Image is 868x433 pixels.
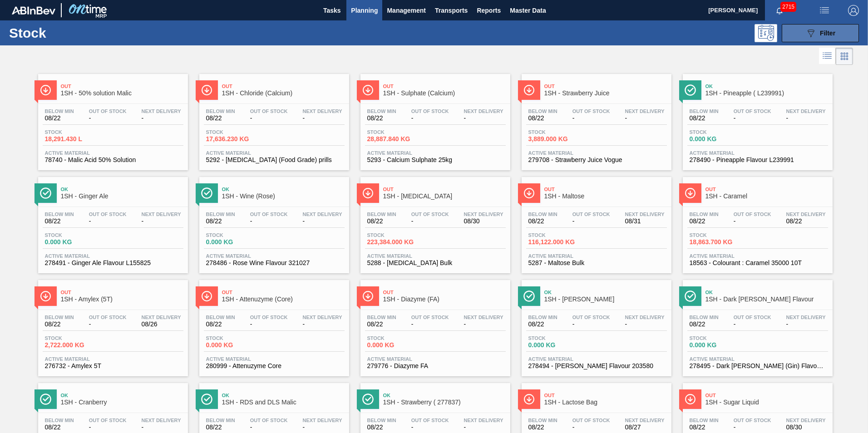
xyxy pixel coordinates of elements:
[45,108,74,114] span: Below Min
[528,321,557,328] span: 08/22
[367,212,396,217] span: Below Min
[89,218,127,225] span: -
[528,129,592,135] span: Stock
[206,129,270,135] span: Stock
[786,212,826,217] span: Next Delivery
[383,296,506,303] span: 1SH - Diazyme (FA)
[572,424,610,431] span: -
[676,273,837,376] a: ÍconeOk1SH - Dark [PERSON_NAME] FlavourBelow Min08/22Out Of Stock-Next Delivery-Stock0.000 KGActi...
[9,28,145,38] h1: Stock
[690,418,719,423] span: Below Min
[528,150,665,156] span: Active Material
[206,232,270,238] span: Stock
[528,157,665,163] span: 279708 - Strawberry Juice Vogue
[367,356,503,362] span: Active Material
[676,170,837,273] a: ÍconeOut1SH - CaramelBelow Min08/22Out Of Stock-Next Delivery08/22Stock18,863.700 KGActive Materi...
[45,424,74,431] span: 08/22
[690,108,719,114] span: Below Min
[61,90,183,97] span: 1SH - 50% solution Malic
[45,253,181,259] span: Active Material
[625,212,665,217] span: Next Delivery
[206,363,342,369] span: 280999 - Attenuzyme Core
[690,342,753,349] span: 0.000 KG
[303,418,342,423] span: Next Delivery
[354,170,515,273] a: ÍconeOut1SH - [MEDICAL_DATA]Below Min08/22Out Of Stock-Next Delivery08/30Stock223,384.000 KGActiv...
[89,315,127,320] span: Out Of Stock
[690,157,826,163] span: 278490 - Pineapple Flavour L239991
[690,260,826,266] span: 18563 - Colourant : Caramel 35000 10T
[142,315,181,320] span: Next Delivery
[222,193,345,200] span: 1SH - Wine (Rose)
[45,157,181,163] span: 78740 - Malic Acid 50% Solution
[528,115,557,122] span: 08/22
[528,253,665,259] span: Active Material
[45,115,74,122] span: 08/22
[464,115,503,122] span: -
[515,170,676,273] a: ÍconeOut1SH - MaltoseBelow Min08/22Out Of Stock-Next Delivery08/31Stock116,122.000 KGActive Mater...
[206,157,342,163] span: 5292 - Calcium Chloride (Food Grade) prills
[142,115,181,122] span: -
[523,187,535,199] img: Ícone
[367,424,396,431] span: 08/22
[572,212,610,217] span: Out Of Stock
[45,315,74,320] span: Below Min
[206,212,235,217] span: Below Min
[572,315,610,320] span: Out Of Stock
[734,315,771,320] span: Out Of Stock
[464,424,503,431] span: -
[544,393,667,398] span: Out
[12,6,55,15] img: TNhmsLtSVTkK8tSr43FrP2fwEKptu5GPRR3wAAAABJRU5ErkJggg==
[142,108,181,114] span: Next Delivery
[528,356,665,362] span: Active Material
[303,218,342,225] span: -
[45,321,74,328] span: 08/22
[528,260,665,266] span: 5287 - Maltose Bulk
[250,212,288,217] span: Out Of Stock
[89,108,127,114] span: Out Of Stock
[510,5,546,16] span: Master Data
[690,129,753,135] span: Stock
[362,84,374,96] img: Ícone
[367,363,503,369] span: 279776 - Diazyme FA
[528,363,665,369] span: 278494 - Rasberry Flavour 203580
[544,296,667,303] span: 1SH - Rasberry
[222,84,345,89] span: Out
[222,290,345,295] span: Out
[572,218,610,225] span: -
[31,273,192,376] a: ÍconeOut1SH - Amylex (5T)Below Min08/22Out Of Stock-Next Delivery08/26Stock2,722.000 KGActive Mat...
[734,418,771,423] span: Out Of Stock
[515,67,676,170] a: ÍconeOut1SH - Strawberry JuiceBelow Min08/22Out Of Stock-Next Delivery-Stock3,889.000 KGActive Ma...
[734,115,771,122] span: -
[528,424,557,431] span: 08/22
[206,424,235,431] span: 08/22
[544,399,667,406] span: 1SH - Lactose Bag
[705,393,828,398] span: Out
[31,170,192,273] a: ÍconeOk1SH - Ginger AleBelow Min08/22Out Of Stock-Next Delivery-Stock0.000 KGActive Material27849...
[572,108,610,114] span: Out Of Stock
[201,84,212,96] img: Ícone
[45,218,74,225] span: 08/22
[40,290,51,302] img: Ícone
[89,212,127,217] span: Out Of Stock
[572,321,610,328] span: -
[544,84,667,89] span: Out
[61,290,183,295] span: Out
[367,115,396,122] span: 08/22
[142,418,181,423] span: Next Delivery
[250,115,288,122] span: -
[303,212,342,217] span: Next Delivery
[383,393,506,398] span: Ok
[45,150,181,156] span: Active Material
[464,321,503,328] span: -
[819,48,836,65] div: List Vision
[515,273,676,376] a: ÍconeOk1SH - [PERSON_NAME]Below Min08/22Out Of Stock-Next Delivery-Stock0.000 KGActive Material27...
[206,356,342,362] span: Active Material
[367,136,431,143] span: 28,887.840 KG
[690,424,719,431] span: 08/22
[411,321,449,328] span: -
[367,253,503,259] span: Active Material
[528,335,592,341] span: Stock
[142,218,181,225] span: -
[250,108,288,114] span: Out Of Stock
[367,108,396,114] span: Below Min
